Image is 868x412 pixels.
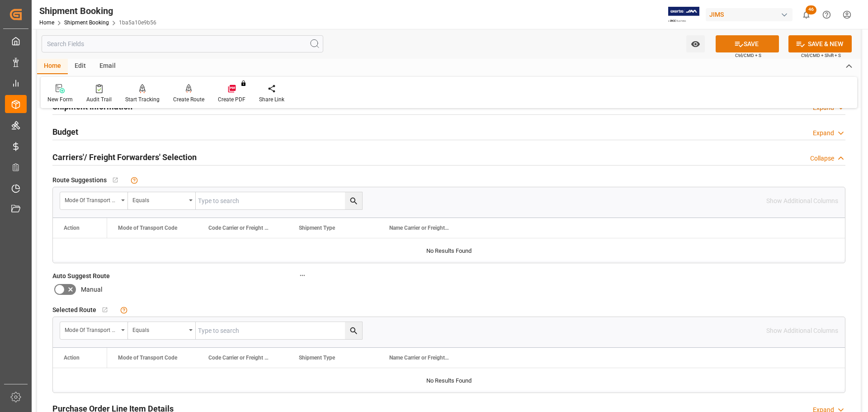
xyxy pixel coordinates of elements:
a: Shipment Booking [64,19,109,26]
input: Search Fields [42,35,323,52]
div: Action [64,225,80,231]
button: open menu [128,322,196,339]
button: SAVE [716,35,779,52]
button: show 46 new notifications [796,5,816,25]
span: Code Carrier or Freight Forwarder [208,355,269,361]
span: Selected Route [52,305,96,315]
span: Route Suggestions [52,175,107,185]
div: Mode of Transport Code [65,324,118,334]
img: Exertis%20JAM%20-%20Email%20Logo.jpg_1722504956.jpg [668,7,699,23]
div: Equals [132,324,186,334]
button: open menu [60,322,128,339]
button: search button [345,192,362,209]
div: Shipment Booking [39,4,156,18]
div: Expand [813,128,834,138]
button: SAVE & NEW [788,35,852,52]
input: Type to search [196,192,362,209]
div: Create Route [173,95,204,104]
div: Start Tracking [125,95,160,104]
span: Mode of Transport Code [118,225,177,231]
span: Shipment Type [299,225,335,231]
button: JIMS [706,6,796,23]
div: Mode of Transport Code [65,194,118,204]
span: Auto Suggest Route [52,271,110,281]
span: Name Carrier or Freight Forwarder [389,225,450,231]
div: Edit [68,59,93,74]
span: Ctrl/CMD + Shift + S [801,52,841,59]
div: Collapse [810,154,834,163]
a: Home [39,19,54,26]
span: Manual [81,285,102,294]
div: Action [64,355,80,361]
span: Name Carrier or Freight Forwarder [389,355,450,361]
div: Home [37,59,68,74]
div: New Form [47,95,73,104]
div: Share Link [259,95,284,104]
button: Auto Suggest Route [297,270,308,281]
span: Shipment Type [299,355,335,361]
div: Audit Trail [86,95,112,104]
button: Help Center [816,5,837,25]
div: JIMS [706,8,793,21]
span: Code Carrier or Freight Forwarder [208,225,269,231]
h2: Budget [52,126,78,138]
input: Type to search [196,322,362,339]
button: open menu [686,35,705,52]
button: open menu [60,192,128,209]
h2: Carriers'/ Freight Forwarders' Selection [52,151,197,163]
button: search button [345,322,362,339]
button: open menu [128,192,196,209]
span: Mode of Transport Code [118,355,177,361]
span: Ctrl/CMD + S [735,52,761,59]
div: Equals [132,194,186,204]
div: Email [93,59,123,74]
span: 46 [806,5,816,14]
